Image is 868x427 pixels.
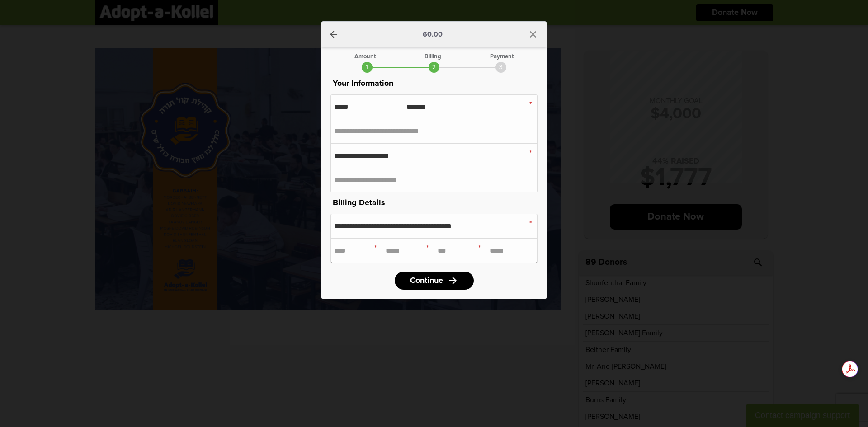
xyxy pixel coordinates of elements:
[528,29,538,40] i: close
[362,62,373,73] div: 1
[410,277,443,285] span: Continue
[330,77,538,90] p: Your Information
[330,197,538,209] p: Billing Details
[425,54,441,60] div: Billing
[328,29,339,40] a: arrow_back
[448,275,458,286] i: arrow_forward
[395,272,474,290] a: Continuearrow_forward
[354,54,376,60] div: Amount
[423,31,443,38] p: 60.00
[495,62,506,73] div: 3
[490,54,514,60] div: Payment
[429,62,439,73] div: 2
